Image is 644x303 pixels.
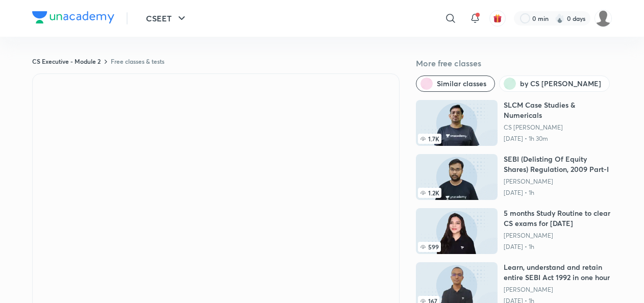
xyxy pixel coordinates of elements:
[555,13,565,23] img: streak
[504,189,612,197] p: [DATE] • 1h
[418,134,441,144] span: 1.7K
[504,178,612,186] a: [PERSON_NAME]
[504,243,612,251] p: [DATE] • 1h
[493,14,502,23] img: avatar
[499,75,610,92] button: by CS Amit Vohra
[111,57,164,65] a: Free classes & tests
[418,188,441,198] span: 1.2K
[504,123,612,132] a: CS [PERSON_NAME]
[416,75,495,92] button: Similar classes
[416,57,612,69] h5: More free classes
[504,154,612,174] h6: SEBI (Delisting Of Equity Shares) Regulation, 2009 Part-I
[437,79,486,89] span: Similar classes
[595,10,612,27] img: adnan
[32,57,101,65] a: CS Executive - Module 2
[504,286,612,294] a: [PERSON_NAME]
[504,208,612,229] h6: 5 months Study Routine to clear CS exams for [DATE]
[504,232,612,240] a: [PERSON_NAME]
[489,10,506,27] button: avatar
[32,11,114,23] img: Company Logo
[504,100,612,120] h6: SLCM Case Studies & Numericals
[520,79,601,89] span: by CS Amit Vohra
[418,242,441,252] span: 599
[504,135,612,143] p: [DATE] • 1h 30m
[504,262,612,283] h6: Learn, understand and retain entire SEBI Act 1992 in one hour
[140,8,194,29] button: CSEET
[32,11,114,26] a: Company Logo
